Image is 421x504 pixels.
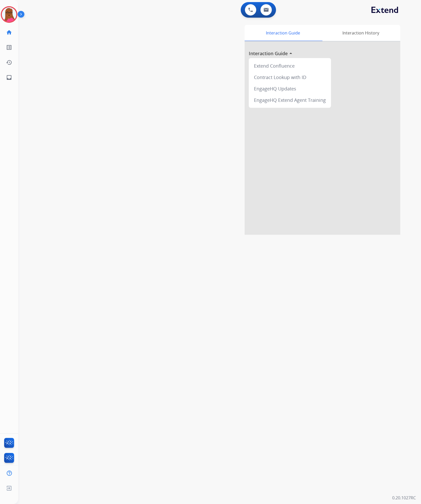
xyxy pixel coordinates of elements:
img: avatar [2,7,16,22]
p: 0.20.1027RC [392,495,416,501]
div: Interaction Guide [245,25,321,41]
mat-icon: list_alt [6,44,12,51]
mat-icon: home [6,29,12,36]
div: Interaction History [321,25,400,41]
div: EngageHQ Extend Agent Training [251,94,329,106]
mat-icon: inbox [6,74,12,81]
div: Extend Confluence [251,60,329,72]
div: Contract Lookup with ID [251,72,329,83]
mat-icon: history [6,59,12,66]
div: EngageHQ Updates [251,83,329,94]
